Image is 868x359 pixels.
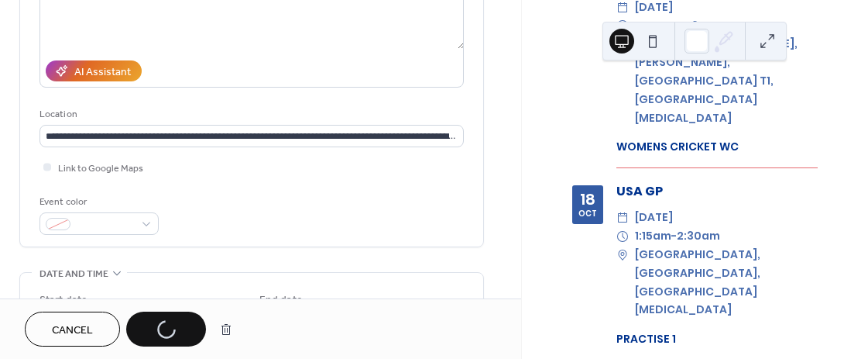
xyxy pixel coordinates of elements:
span: Cancel [52,323,93,339]
span: Date and time [39,266,108,282]
button: Cancel [25,312,120,347]
div: Oct [578,210,597,218]
div: Start date [39,292,87,309]
div: ​ [616,227,629,246]
span: Boat Quay, [PERSON_NAME], [PERSON_NAME], [GEOGRAPHIC_DATA] T1, [GEOGRAPHIC_DATA] [MEDICAL_DATA] [635,35,818,127]
button: AI Assistant [46,60,142,81]
div: PRACTISE 1 [616,331,818,347]
div: ​ [616,17,629,36]
span: 2:30am [677,227,720,246]
span: 1:30am [684,17,725,36]
span: 5:00pm [635,17,679,36]
span: [GEOGRAPHIC_DATA], [GEOGRAPHIC_DATA], [GEOGRAPHIC_DATA][MEDICAL_DATA] [635,246,818,319]
span: - [671,227,677,246]
div: AI Assistant [74,64,131,81]
div: USA GP [616,182,818,201]
span: - [679,17,684,36]
div: ​ [616,246,629,264]
span: Link to Google Maps [58,161,143,177]
div: WOMENS CRICKET WC [616,139,818,155]
div: End date [259,292,303,309]
div: ​ [616,209,629,227]
div: 18 [580,192,595,207]
span: [DATE] [635,209,673,227]
div: Event color [39,194,156,210]
div: Location [39,106,461,123]
span: 1:15am [635,227,671,246]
